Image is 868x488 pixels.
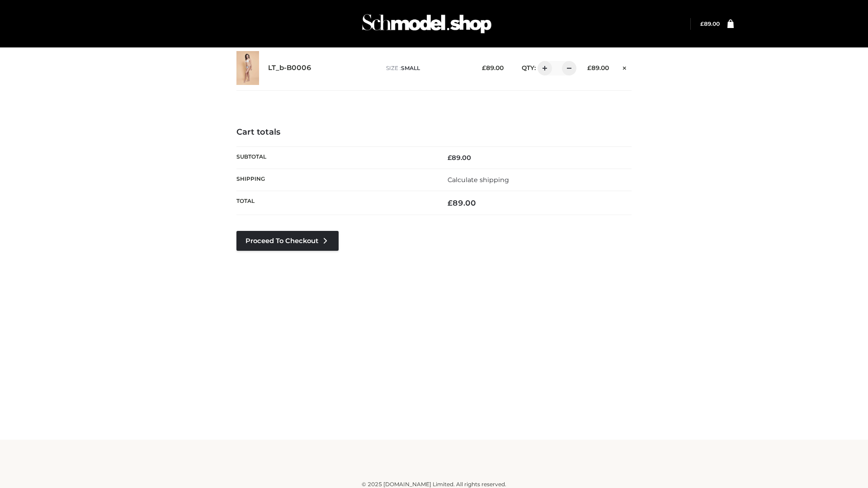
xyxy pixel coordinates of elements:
a: Remove this item [618,61,632,73]
bdi: 89.00 [587,64,609,71]
span: £ [587,64,591,71]
th: Shipping [236,169,434,191]
span: £ [448,154,452,162]
th: Total [236,191,434,215]
span: £ [482,64,486,71]
a: LT_b-B0006 [268,64,311,72]
h4: Cart totals [236,127,632,137]
p: size : [386,64,468,72]
bdi: 89.00 [482,64,504,71]
div: QTY: [513,61,573,75]
span: £ [700,20,704,27]
span: £ [448,198,453,207]
bdi: 89.00 [448,198,476,207]
th: Subtotal [236,146,434,169]
a: Calculate shipping [448,176,509,184]
bdi: 89.00 [700,20,720,27]
a: £89.00 [700,20,720,27]
img: Schmodel Admin 964 [359,6,495,42]
a: Proceed to Checkout [236,231,339,251]
bdi: 89.00 [448,154,471,162]
span: SMALL [401,65,420,71]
